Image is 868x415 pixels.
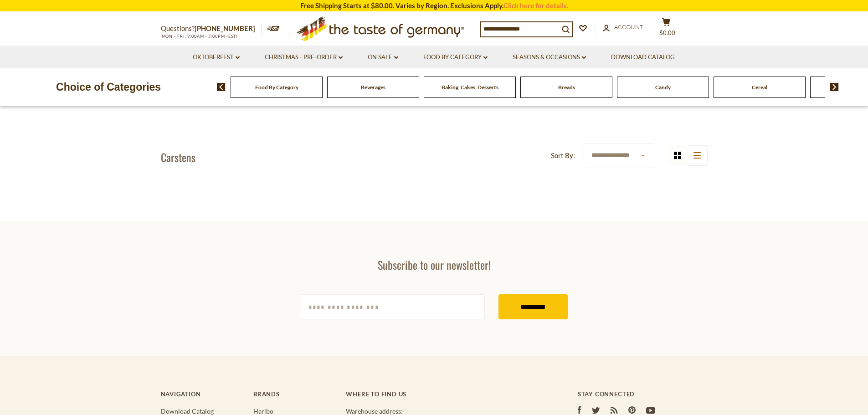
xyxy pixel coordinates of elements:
[193,52,240,62] a: Oktoberfest
[161,390,244,398] h4: Navigation
[361,84,385,91] a: Beverages
[217,83,226,91] img: previous arrow
[830,83,839,91] img: next arrow
[551,150,575,161] label: Sort By:
[161,23,262,35] p: Questions?
[659,29,675,36] span: $0.00
[752,84,767,91] a: Cereal
[558,84,575,91] a: Breads
[253,390,337,398] h4: Brands
[255,84,298,91] a: Food By Category
[614,23,643,31] span: Account
[301,258,568,272] h3: Subscribe to our newsletter!
[513,52,586,62] a: Seasons & Occasions
[603,22,643,32] a: Account
[161,150,195,164] h1: Carstens
[655,84,671,91] a: Candy
[161,34,238,39] span: MON - FRI, 9:00AM - 5:00PM (EST)
[653,18,680,41] button: $0.00
[368,52,398,62] a: On Sale
[442,84,498,91] a: Baking, Cakes, Desserts
[346,390,541,398] h4: Where to find us
[578,390,708,398] h4: Stay Connected
[195,24,255,32] a: [PHONE_NUMBER]
[253,407,273,415] a: Haribo
[161,407,214,415] a: Download Catalog
[611,52,675,62] a: Download Catalog
[503,1,568,10] a: Click here for details.
[265,52,343,62] a: Christmas - PRE-ORDER
[423,52,488,62] a: Food By Category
